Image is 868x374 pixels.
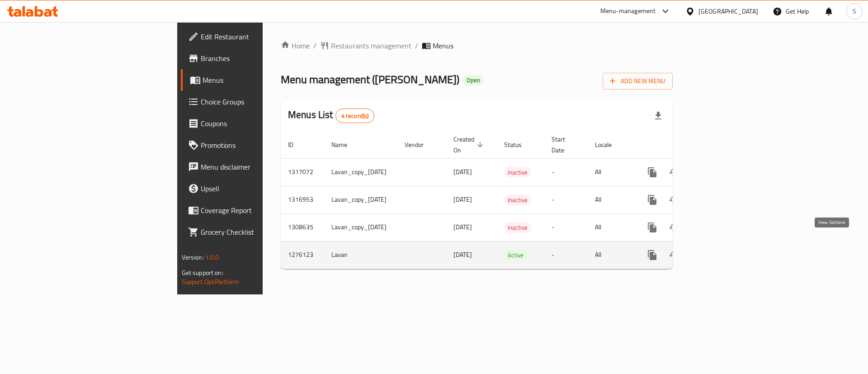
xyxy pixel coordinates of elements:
[433,40,453,51] span: Menus
[331,40,411,51] span: Restaurants management
[504,195,531,205] span: Inactive
[281,40,673,51] nav: breadcrumb
[181,113,322,134] a: Coupons
[181,69,322,91] a: Menus
[504,167,531,178] div: Inactive
[182,276,239,288] a: Support.OpsPlatform
[544,241,588,269] td: -
[201,227,315,237] span: Grocery Checklist
[201,31,315,42] span: Edit Restaurant
[181,26,322,47] a: Edit Restaurant
[181,134,322,156] a: Promotions
[588,158,634,186] td: All
[335,109,375,123] div: Total records count
[336,112,374,120] span: 4 record(s)
[453,166,472,178] span: [DATE]
[181,199,322,221] a: Coverage Report
[663,244,685,266] button: Change Status
[504,139,533,150] span: Status
[600,6,656,17] div: Menu-management
[324,186,397,213] td: Lavan_copy_[DATE]
[588,186,634,213] td: All
[698,6,758,16] div: [GEOGRAPHIC_DATA]
[453,221,472,233] span: [DATE]
[544,186,588,213] td: -
[288,139,305,150] span: ID
[320,40,411,51] a: Restaurants management
[663,161,685,183] button: Change Status
[181,156,322,178] a: Menu disclaimer
[182,267,223,279] span: Get support on:
[647,105,669,127] div: Export file
[203,75,315,85] span: Menus
[603,73,673,90] button: Add New Menu
[642,244,663,266] button: more
[324,213,397,241] td: Lavan_copy_[DATE]
[595,139,623,150] span: Locale
[281,131,736,269] table: enhanced table
[552,134,577,156] span: Start Date
[504,167,531,178] span: Inactive
[453,249,472,260] span: [DATE]
[504,250,527,260] div: Active
[201,53,315,64] span: Branches
[201,118,315,129] span: Coupons
[453,194,472,205] span: [DATE]
[201,96,315,107] span: Choice Groups
[181,91,322,113] a: Choice Groups
[205,251,219,263] span: 1.0.0
[415,40,418,51] li: /
[405,139,435,150] span: Vendor
[642,189,663,211] button: more
[463,75,484,86] div: Open
[588,241,634,269] td: All
[324,158,397,186] td: Lavan_copy_[DATE]
[201,140,315,151] span: Promotions
[610,76,665,87] span: Add New Menu
[181,221,322,243] a: Grocery Checklist
[853,6,856,16] span: S
[504,222,531,233] div: Inactive
[588,213,634,241] td: All
[663,217,685,238] button: Change Status
[182,251,204,263] span: Version:
[642,217,663,238] button: more
[642,161,663,183] button: more
[331,139,359,150] span: Name
[281,69,459,90] span: Menu management ( [PERSON_NAME] )
[288,108,374,123] h2: Menus List
[544,213,588,241] td: -
[453,134,486,156] span: Created On
[201,183,315,194] span: Upsell
[634,131,736,159] th: Actions
[324,241,397,269] td: Lavan
[504,223,531,233] span: Inactive
[201,205,315,216] span: Coverage Report
[201,161,315,172] span: Menu disclaimer
[463,76,484,84] span: Open
[504,250,527,260] span: Active
[663,189,685,211] button: Change Status
[181,47,322,69] a: Branches
[544,158,588,186] td: -
[181,178,322,199] a: Upsell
